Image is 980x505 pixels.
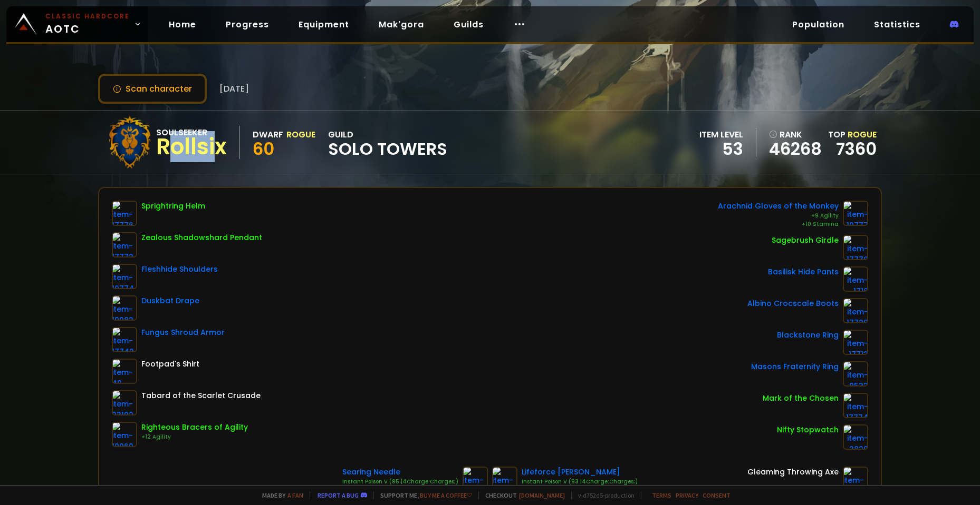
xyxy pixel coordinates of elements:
div: 53 [699,141,743,157]
button: Scan character [98,74,207,104]
div: +10 Stamina [718,220,839,229]
img: item-49 [112,359,137,384]
a: 7360 [836,137,877,161]
a: Population [784,14,853,35]
a: Mak'gora [370,14,433,35]
div: Gleaming Throwing Axe [747,467,839,478]
a: Classic HardcoreAOTC [6,6,148,42]
div: Dwarf [253,128,283,141]
a: Equipment [290,14,358,35]
img: item-23192 [112,390,137,415]
img: item-17772 [112,232,137,258]
div: Lifeforce [PERSON_NAME] [522,467,638,478]
a: 46268 [769,141,822,157]
img: item-17778 [843,235,868,260]
img: item-15326 [843,467,868,492]
a: Guilds [445,14,492,35]
div: +12 Agility [141,433,248,441]
span: [DATE] [219,82,249,95]
span: v. d752d5 - production [571,491,635,499]
div: Searing Needle [342,467,458,478]
img: item-17713 [843,330,868,355]
img: item-19982 [112,295,137,321]
a: Consent [703,491,731,499]
div: Arachnid Gloves of the Monkey [718,201,839,212]
div: Sagebrush Girdle [772,235,839,246]
div: Duskbat Drape [141,295,199,306]
span: 60 [253,137,274,161]
div: guild [328,128,447,157]
img: item-17742 [112,327,137,352]
img: item-17728 [843,298,868,323]
span: Checkout [478,491,565,499]
img: item-10069 [112,422,137,447]
div: Rogue [286,128,315,141]
div: Righteous Bracers of Agility [141,422,248,433]
small: Classic Hardcore [45,12,130,21]
a: Statistics [866,14,929,35]
div: Basilisk Hide Pants [768,266,839,278]
span: Solo Towers [328,141,447,157]
img: item-10750 [492,467,517,492]
div: Sprightring Helm [141,201,205,212]
div: Blackstone Ring [777,330,839,341]
div: Tabard of the Scarlet Crusade [141,390,261,401]
div: Masons Fraternity Ring [751,361,839,372]
span: AOTC [45,12,130,37]
div: Top [828,128,877,141]
div: item level [699,128,743,141]
img: item-17774 [843,393,868,418]
a: a fan [287,491,303,499]
div: Mark of the Chosen [763,393,839,404]
img: item-1718 [843,266,868,292]
a: Buy me a coffee [420,491,472,499]
img: item-12531 [463,467,488,492]
a: Report a bug [318,491,359,499]
a: Terms [652,491,671,499]
div: Rollsix [156,139,227,155]
a: Progress [217,14,277,35]
div: Soulseeker [156,126,227,139]
a: [DOMAIN_NAME] [519,491,565,499]
div: rank [769,128,822,141]
div: Footpad's Shirt [141,359,199,370]
img: item-2820 [843,424,868,450]
div: +9 Agility [718,212,839,220]
div: Zealous Shadowshard Pendant [141,232,262,243]
div: Albino Crocscale Boots [747,298,839,309]
div: Fungus Shroud Armor [141,327,225,338]
div: Fleshhide Shoulders [141,264,218,275]
img: item-17776 [112,201,137,226]
span: Rogue [848,128,877,141]
img: item-10774 [112,264,137,289]
div: Instant Poison V (95 |4Charge:Charges;) [342,478,458,486]
img: item-9533 [843,361,868,387]
span: Made by [256,491,303,499]
div: Nifty Stopwatch [777,424,839,435]
span: Support me, [373,491,472,499]
a: Privacy [676,491,698,499]
div: Instant Poison V (93 |4Charge:Charges;) [522,478,638,486]
a: Home [160,14,205,35]
img: item-10777 [843,201,868,226]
